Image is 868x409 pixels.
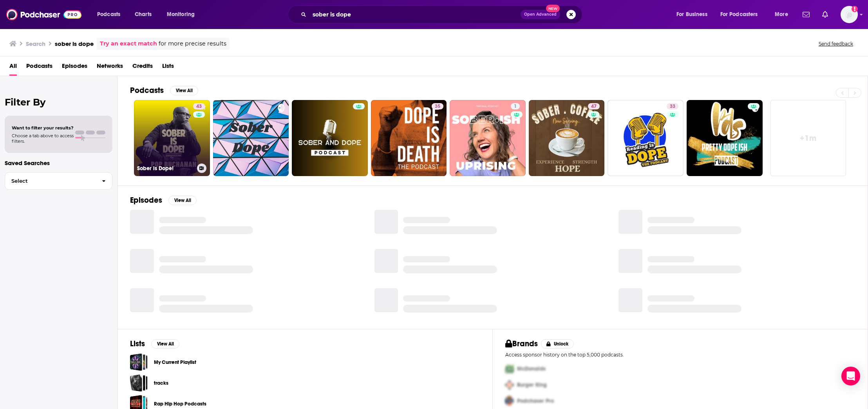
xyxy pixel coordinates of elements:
[130,8,156,21] a: Charts
[529,100,605,176] a: 47
[799,8,813,21] a: Show notifications dropdown
[130,353,148,371] a: My Current Playlist
[715,8,769,21] button: open menu
[521,10,560,19] button: Open AdvancedNew
[588,103,600,109] a: 47
[517,365,546,372] span: McDonalds
[9,60,17,76] a: All
[154,358,196,367] a: My Current Playlist
[92,8,130,21] button: open menu
[97,60,123,76] a: Networks
[502,393,517,409] img: Third Pro Logo
[55,40,94,47] h3: sober is dope
[546,5,560,12] span: New
[841,6,858,23] button: Show profile menu
[450,100,526,176] a: 1
[130,195,162,205] h2: Episodes
[162,60,174,76] a: Lists
[608,100,684,176] a: 33
[196,103,202,111] span: 43
[502,361,517,377] img: First Pro Logo
[775,9,788,20] span: More
[852,6,858,12] svg: Add a profile image
[769,8,798,21] button: open menu
[502,377,517,393] img: Second Pro Logo
[137,165,194,172] h3: Sober is Dope!
[130,339,145,349] h2: Lists
[5,96,112,108] h2: Filter By
[151,339,179,349] button: View All
[161,8,205,21] button: open menu
[134,100,210,176] a: 43Sober is Dope!
[130,85,164,95] h2: Podcasts
[295,5,590,24] div: Search podcasts, credits, & more...
[5,178,96,184] span: Select
[12,133,74,144] span: Choose a tab above to access filters.
[167,9,195,20] span: Monitoring
[154,379,168,387] a: tracks
[841,367,860,385] div: Open Intercom Messenger
[670,103,675,111] span: 33
[720,9,758,20] span: For Podcasters
[130,374,148,392] a: tracks
[97,9,120,20] span: Podcasts
[130,85,198,95] a: PodcastsView All
[132,60,153,76] a: Credits
[130,195,197,205] a: EpisodesView All
[667,103,678,109] a: 33
[371,100,447,176] a: 35
[5,159,112,167] p: Saved Searches
[26,40,45,47] h3: Search
[841,6,858,23] span: Logged in as TeszlerPR
[154,400,206,408] a: Rap Hip Hop Podcasts
[671,8,717,21] button: open menu
[5,172,112,190] button: Select
[170,86,198,95] button: View All
[435,103,440,111] span: 35
[159,39,226,48] span: for more precise results
[193,103,205,109] a: 43
[505,339,538,349] h2: Brands
[770,100,846,176] a: +1m
[514,103,517,111] span: 1
[26,60,52,76] a: Podcasts
[816,40,855,47] button: Send feedback
[517,398,554,404] span: Podchaser Pro
[168,196,197,205] button: View All
[841,6,858,23] img: User Profile
[12,125,74,131] span: Want to filter your results?
[517,382,547,388] span: Burger King
[591,103,597,111] span: 47
[130,339,179,349] a: ListsView All
[505,352,855,358] p: Access sponsor history on the top 5,000 podcasts.
[135,9,152,20] span: Charts
[100,39,157,48] a: Try an exact match
[511,103,520,109] a: 1
[309,8,521,21] input: Search podcasts, credits, & more...
[6,7,81,22] img: Podchaser - Follow, Share and Rate Podcasts
[524,13,557,16] span: Open Advanced
[676,9,707,20] span: For Business
[819,8,831,21] a: Show notifications dropdown
[541,339,574,349] button: Unlock
[432,103,443,109] a: 35
[62,60,87,76] a: Episodes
